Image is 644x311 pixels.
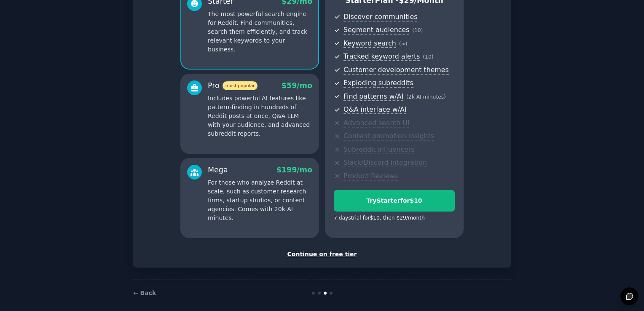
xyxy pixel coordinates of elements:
[276,166,312,174] span: $ 199 /mo
[343,26,409,35] span: Segment audiences
[343,66,449,75] span: Customer development themes
[343,172,398,181] span: Product Reviews
[343,132,434,141] span: Content promotion insights
[406,94,446,100] span: ( 2k AI minutes )
[343,92,403,101] span: Find patterns w/AI
[423,54,433,60] span: ( 10 )
[142,250,502,259] div: Continue on free tier
[343,105,406,114] span: Q&A interface w/AI
[208,80,258,91] div: Pro
[208,178,312,223] p: For those who analyze Reddit at scale, such as customer research firms, startup studios, or conte...
[334,196,454,205] div: Try Starter for $10
[399,41,408,47] span: ( ∞ )
[343,52,420,61] span: Tracked keyword alerts
[343,13,417,21] span: Discover communities
[412,27,423,33] span: ( 10 )
[343,145,414,154] span: Subreddit influencers
[343,39,396,48] span: Keyword search
[208,94,312,138] p: Includes powerful AI features like pattern-finding in hundreds of Reddit posts at once, Q&A LLM w...
[334,214,425,222] div: 7 days trial for $10 , then $ 29 /month
[208,165,228,175] div: Mega
[282,81,312,90] span: $ 59 /mo
[343,79,413,88] span: Exploding subreddits
[133,290,156,296] a: ← Back
[334,190,455,212] button: TryStarterfor$10
[223,81,258,90] span: most popular
[343,119,409,128] span: Advanced search UI
[208,10,312,54] p: The most powerful search engine for Reddit. Find communities, search them efficiently, and track ...
[343,158,427,167] span: Slack/Discord integration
